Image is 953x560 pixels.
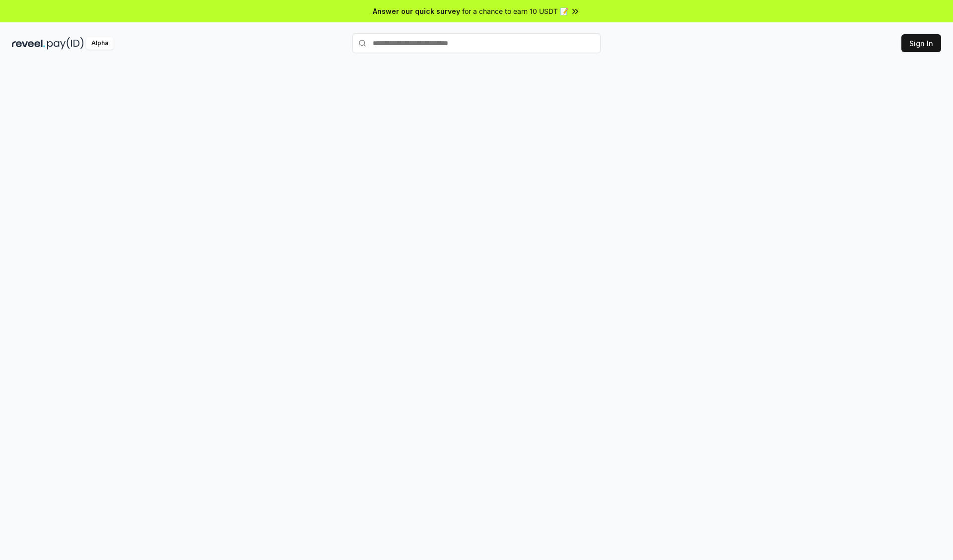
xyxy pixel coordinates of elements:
div: Alpha [86,37,114,50]
button: Sign In [901,34,941,52]
span: for a chance to earn 10 USDT 📝 [462,6,568,16]
img: pay_id [47,37,84,50]
img: reveel_dark [12,37,45,50]
span: Answer our quick survey [373,6,460,16]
